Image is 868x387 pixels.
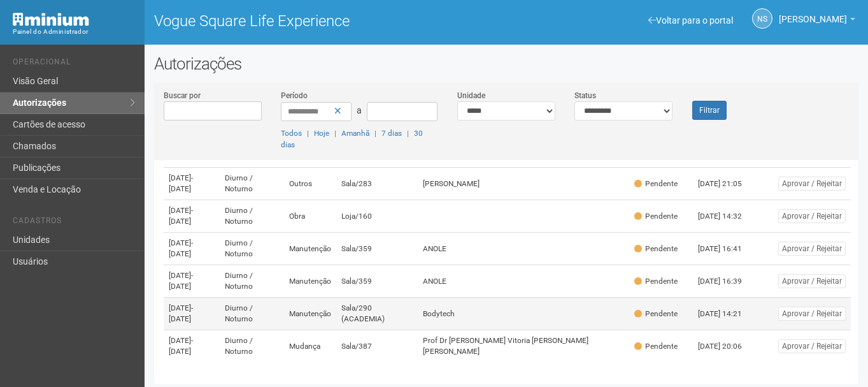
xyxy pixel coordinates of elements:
td: [DATE] [164,200,220,233]
h1: Vogue Square Life Experience [154,13,497,29]
td: Manutenção [284,265,336,298]
button: Aprovar / Rejeitar [778,242,846,256]
span: | [407,129,409,138]
span: | [374,129,376,138]
td: [DATE] 21:05 [693,168,763,200]
label: Unidade [457,90,485,101]
td: Manutenção [284,298,336,330]
button: Aprovar / Rejeitar [778,339,846,353]
a: Todos [281,129,302,138]
td: [DATE] 14:21 [693,298,763,330]
td: Manutenção [284,233,336,265]
td: [DATE] 14:32 [693,200,763,233]
span: a [357,105,362,115]
li: Operacional [13,57,135,71]
div: Pendente [634,179,678,189]
div: Pendente [634,341,678,352]
td: Prof Dr [PERSON_NAME] Vitoria [PERSON_NAME] [PERSON_NAME] [418,330,629,363]
td: [DATE] [164,265,220,298]
td: ANOLE [418,233,629,265]
td: Mudança [284,330,336,363]
span: Nicolle Silva [779,2,847,24]
td: Diurno / Noturno [220,168,284,200]
td: [DATE] 16:41 [693,233,763,265]
button: Aprovar / Rejeitar [778,209,846,223]
td: Diurno / Noturno [220,298,284,330]
td: Sala/290 (ACADEMIA) [336,298,418,330]
a: Amanhã [341,129,369,138]
div: Pendente [634,244,678,254]
img: Minium [13,13,89,26]
label: Buscar por [164,90,201,101]
button: Filtrar [692,101,727,120]
a: Hoje [314,129,329,138]
a: Voltar para o portal [648,15,733,26]
div: Pendente [634,309,678,319]
td: Sala/359 [336,233,418,265]
a: 7 dias [381,129,402,138]
td: Diurno / Noturno [220,330,284,363]
button: Aprovar / Rejeitar [778,274,846,288]
button: Aprovar / Rejeitar [778,307,846,321]
td: ANOLE [418,265,629,298]
a: NS [752,8,772,29]
td: Sala/387 [336,330,418,363]
td: Loja/160 [336,200,418,233]
td: Diurno / Noturno [220,265,284,298]
td: [DATE] 20:06 [693,330,763,363]
label: Período [281,90,308,101]
div: Pendente [634,211,678,222]
a: [PERSON_NAME] [779,16,855,26]
span: | [334,129,336,138]
td: [DATE] [164,168,220,200]
td: Sala/359 [336,265,418,298]
td: [DATE] [164,298,220,330]
td: [DATE] 16:39 [693,265,763,298]
td: Diurno / Noturno [220,233,284,265]
td: Obra [284,200,336,233]
td: Outros [284,168,336,200]
div: Painel do Administrador [13,26,135,38]
label: Status [574,90,596,101]
button: Aprovar / Rejeitar [778,177,846,191]
td: [PERSON_NAME] [418,168,629,200]
td: Diurno / Noturno [220,200,284,233]
span: | [307,129,309,138]
td: [DATE] [164,233,220,265]
h2: Autorizações [154,54,858,73]
td: Bodytech [418,298,629,330]
td: Sala/283 [336,168,418,200]
div: Pendente [634,276,678,287]
td: [DATE] [164,330,220,363]
li: Cadastros [13,216,135,230]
